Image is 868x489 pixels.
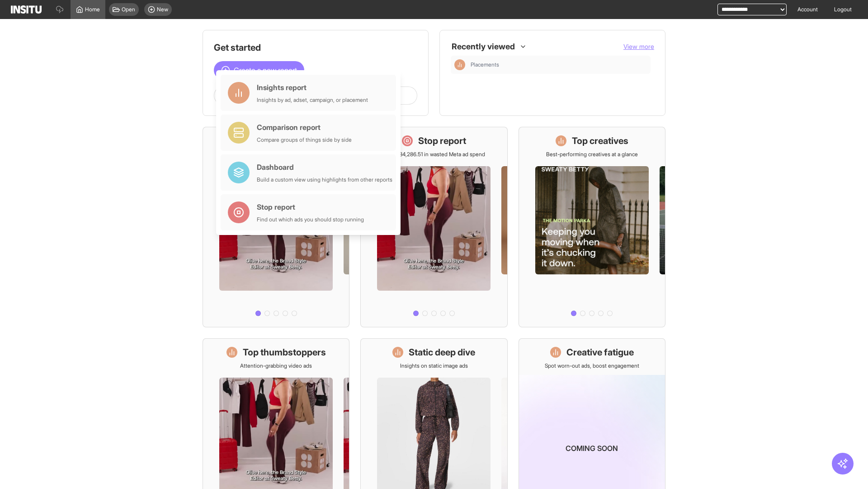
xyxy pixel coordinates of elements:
p: Save £34,286.51 in wasted Meta ad spend [383,151,485,158]
span: Placements [471,61,499,68]
div: Stop report [257,201,364,212]
div: Comparison report [257,122,352,133]
div: Insights report [257,82,368,93]
span: Open [122,6,135,13]
img: Logo [11,5,42,14]
div: Insights [454,59,465,70]
div: Find out which ads you should stop running [257,216,364,223]
div: Compare groups of things side by side [257,136,352,144]
p: Attention-grabbing video ads [240,362,312,369]
span: View more [623,43,654,50]
h1: Top creatives [572,134,628,147]
p: Best-performing creatives at a glance [546,151,638,158]
span: Create a new report [234,65,297,76]
div: Build a custom view using highlights from other reports [257,176,392,183]
span: New [157,6,168,13]
h1: Stop report [418,134,466,147]
h1: Top thumbstoppers [243,346,326,359]
a: What's live nowSee all active ads instantly [203,127,349,327]
button: View more [623,42,654,51]
a: Top creativesBest-performing creatives at a glance [519,127,665,327]
div: Dashboard [257,162,392,173]
h1: Static deep dive [409,346,475,359]
div: Insights by ad, adset, campaign, or placement [257,96,368,104]
a: Stop reportSave £34,286.51 in wasted Meta ad spend [360,127,507,327]
h1: Get started [214,41,417,54]
span: Home [85,6,100,13]
p: Insights on static image ads [400,362,468,369]
button: Create a new report [214,61,304,79]
span: Placements [471,61,647,68]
